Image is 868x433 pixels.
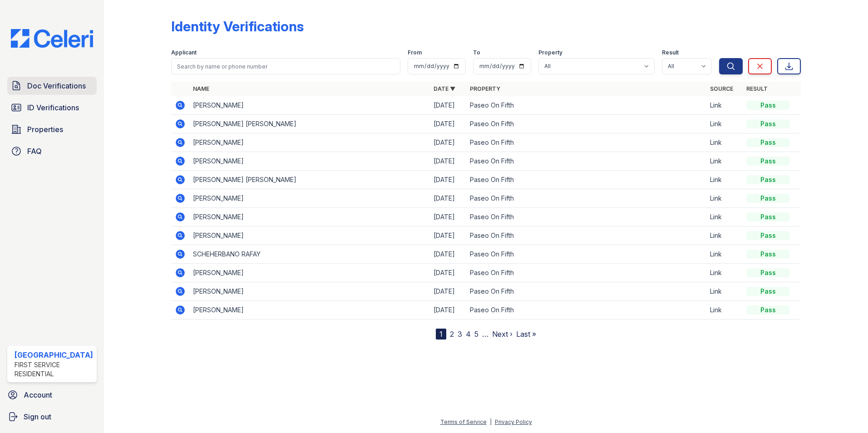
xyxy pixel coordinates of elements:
div: Pass [746,175,790,184]
div: | [490,418,492,425]
td: Paseo On Fifth [466,301,707,320]
a: Terms of Service [440,418,487,425]
td: [PERSON_NAME] [189,96,430,115]
a: Name [193,85,209,92]
div: Pass [746,194,790,203]
a: ID Verifications [7,98,97,117]
div: Pass [746,268,790,277]
a: FAQ [7,142,97,160]
td: Paseo On Fifth [466,226,707,245]
span: Sign out [24,411,51,422]
a: Doc Verifications [7,77,97,95]
td: Link [706,133,743,152]
div: Pass [746,157,790,166]
td: Paseo On Fifth [466,208,707,226]
span: FAQ [27,146,42,157]
label: Property [538,49,562,56]
div: Pass [746,119,790,128]
td: [DATE] [430,208,466,226]
td: [DATE] [430,133,466,152]
a: Next › [492,330,513,339]
a: 4 [466,330,471,339]
td: Link [706,282,743,301]
div: Pass [746,287,790,296]
a: 2 [450,330,454,339]
div: Pass [746,250,790,259]
a: Date ▼ [434,85,455,92]
td: Paseo On Fifth [466,171,707,189]
span: … [482,329,488,340]
img: CE_Logo_Blue-a8612792a0a2168367f1c8372b55b34899dd931a85d93a1a3d3e32e68fde9ad4.png [4,29,100,48]
td: Paseo On Fifth [466,264,707,282]
td: Paseo On Fifth [466,133,707,152]
td: [PERSON_NAME] [189,226,430,245]
a: Properties [7,120,97,138]
td: [DATE] [430,96,466,115]
td: [PERSON_NAME] [189,264,430,282]
a: Source [710,85,733,92]
div: Pass [746,138,790,147]
span: Properties [27,124,63,135]
td: Paseo On Fifth [466,282,707,301]
td: [PERSON_NAME] [189,189,430,208]
a: 3 [458,330,462,339]
a: Sign out [4,408,100,426]
td: [DATE] [430,282,466,301]
td: Link [706,208,743,226]
td: [PERSON_NAME] [PERSON_NAME] [189,115,430,133]
td: [DATE] [430,226,466,245]
td: Paseo On Fifth [466,115,707,133]
td: [DATE] [430,115,466,133]
label: To [473,49,480,56]
td: [PERSON_NAME] [189,133,430,152]
td: Paseo On Fifth [466,245,707,264]
span: Doc Verifications [27,80,86,91]
td: [DATE] [430,245,466,264]
div: Pass [746,212,790,221]
div: Pass [746,101,790,110]
td: Link [706,226,743,245]
label: Result [662,49,679,56]
td: Link [706,301,743,320]
div: Identity Verifications [171,18,304,34]
td: [PERSON_NAME] [189,152,430,171]
td: Link [706,264,743,282]
span: Account [24,389,52,400]
a: Property [470,85,500,92]
td: Link [706,152,743,171]
td: Link [706,189,743,208]
td: [PERSON_NAME] [189,301,430,320]
label: From [408,49,422,56]
td: [PERSON_NAME] [189,208,430,226]
td: [DATE] [430,301,466,320]
div: First Service Residential [15,360,93,379]
a: Privacy Policy [495,418,532,425]
td: [DATE] [430,264,466,282]
div: [GEOGRAPHIC_DATA] [15,349,93,360]
td: Link [706,171,743,189]
div: Pass [746,231,790,240]
label: Applicant [171,49,197,56]
td: Paseo On Fifth [466,189,707,208]
div: Pass [746,305,790,315]
td: [DATE] [430,152,466,171]
td: [DATE] [430,171,466,189]
td: Link [706,245,743,264]
input: Search by name or phone number [171,58,401,74]
td: Link [706,115,743,133]
a: Account [4,386,100,404]
td: Link [706,96,743,115]
td: [DATE] [430,189,466,208]
td: Paseo On Fifth [466,152,707,171]
a: 5 [474,330,478,339]
div: 1 [436,329,446,340]
td: Paseo On Fifth [466,96,707,115]
td: SCHEHERBANO RAFAY [189,245,430,264]
a: Last » [516,330,536,339]
a: Result [746,85,768,92]
td: [PERSON_NAME] [PERSON_NAME] [189,171,430,189]
td: [PERSON_NAME] [189,282,430,301]
span: ID Verifications [27,102,79,113]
